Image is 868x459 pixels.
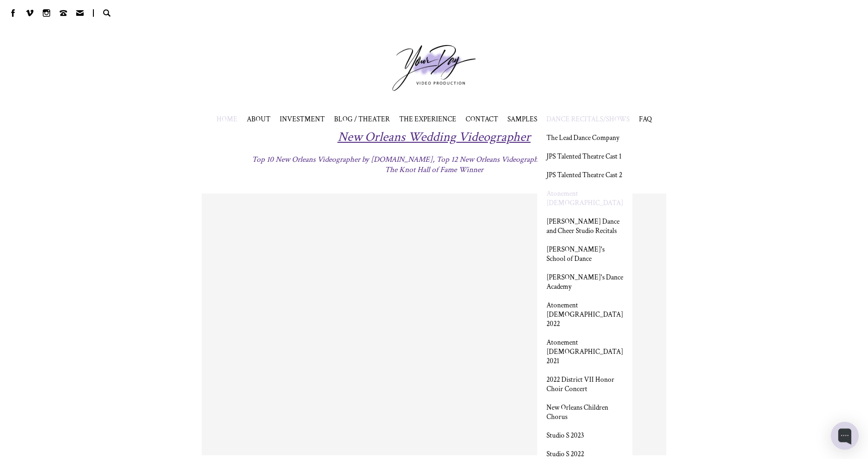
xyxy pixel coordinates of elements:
a: The Lead Dance Company [546,133,619,142]
span: New Orleans Wedding Videographer [338,128,531,146]
a: ABOUT [247,114,270,124]
a: 2022 District VII Honor Choir Concert [546,375,623,393]
a: CONTACT [466,114,498,124]
a: JPS Talented Theatre Cast 1 [546,152,622,161]
a: Studio S 2022 [546,449,584,459]
a: THE EXPERIENCE [399,114,456,124]
a: [PERSON_NAME] Dance and Cheer Studio Recitals [546,217,623,235]
a: FAQ [639,114,652,124]
a: Your Day Production Logo [378,31,490,105]
a: New Orleans Children Chorus [546,403,623,421]
a: Atonement [DEMOGRAPHIC_DATA] 2021 [546,338,623,366]
a: BLOG / THEATER [334,114,390,124]
span: The Knot Hall of Fame Winner [385,165,483,175]
span: DANCE RECITALS/SHOWS [546,114,630,124]
a: Atonement [DEMOGRAPHIC_DATA] [546,189,623,207]
a: INVESTMENT [280,114,325,124]
a: JPS Talented Theatre Cast 2 [546,170,622,180]
span: Top 10 New Orleans Videographer by [DOMAIN_NAME], Top 12 New Orleans Videographer by [DOMAIN_NAME] [252,154,617,165]
a: Atonement [DEMOGRAPHIC_DATA] 2022 [546,300,623,328]
span: SAMPLES [507,114,537,124]
a: Studio S 2023 [546,431,584,440]
a: [PERSON_NAME]'s School of Dance [546,245,623,263]
a: HOME [217,114,237,124]
a: [PERSON_NAME]'s Dance Academy [546,273,623,291]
